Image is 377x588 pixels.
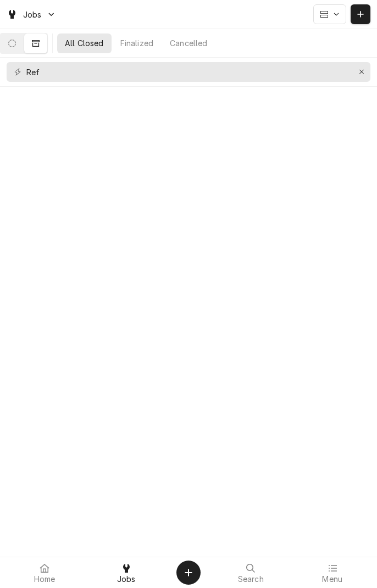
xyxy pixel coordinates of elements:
span: Home [34,575,56,584]
a: Menu [292,559,373,586]
div: Cancelled [170,37,207,49]
span: Search [238,575,264,584]
a: Search [210,559,291,586]
button: Create Object [176,561,201,585]
input: Keyword search [26,62,350,82]
span: Jobs [117,575,136,584]
div: All Closed [65,37,104,49]
a: Go to Jobs [2,5,60,24]
a: Jobs [86,559,167,586]
a: Home [4,559,85,586]
button: Erase input [353,63,370,81]
div: Finalized [120,37,153,49]
span: Menu [322,575,342,584]
span: Jobs [23,9,42,20]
